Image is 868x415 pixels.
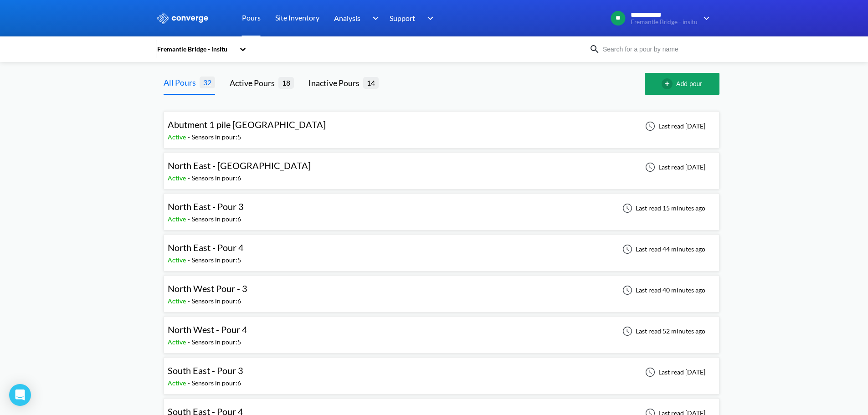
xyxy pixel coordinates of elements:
span: 32 [200,77,215,88]
a: Abutment 1 pile [GEOGRAPHIC_DATA]Active-Sensors in pour:5Last read [DATE] [164,122,719,129]
a: North East - Pour 3Active-Sensors in pour:6Last read 15 minutes ago [164,204,719,211]
span: Active [168,379,188,387]
span: North West - Pour 4 [168,324,247,335]
div: Last read 44 minutes ago [617,244,708,255]
span: North East - Pour 4 [168,242,244,253]
img: logo_ewhite.svg [156,12,209,24]
div: Last read [DATE] [640,367,708,378]
div: Active Pours [230,77,278,89]
a: North West - Pour 4Active-Sensors in pour:5Last read 52 minutes ago [164,327,719,334]
img: downArrow.svg [421,13,436,24]
div: Sensors in pour: 6 [192,296,241,306]
div: Last read [DATE] [640,162,708,173]
span: Active [168,297,188,305]
div: Sensors in pour: 6 [192,214,241,224]
div: Sensors in pour: 5 [192,337,241,347]
img: downArrow.svg [698,13,712,24]
a: South East - Pour 3Active-Sensors in pour:6Last read [DATE] [164,368,719,375]
span: North East - [GEOGRAPHIC_DATA] [168,160,311,171]
div: Inactive Pours [308,77,363,89]
span: 18 [278,77,294,88]
span: - [188,297,192,305]
div: Last read 15 minutes ago [617,203,708,214]
img: add-circle-outline.svg [662,78,676,89]
span: Support [390,12,415,24]
a: North East - [GEOGRAPHIC_DATA]Active-Sensors in pour:6Last read [DATE] [164,163,719,170]
span: - [188,133,192,141]
div: Last read [DATE] [640,121,708,132]
span: Active [168,256,188,264]
div: Last read 40 minutes ago [617,285,708,296]
div: All Pours [164,76,200,89]
span: - [188,338,192,346]
img: icon-search.svg [589,44,600,55]
span: South East - Pour 3 [168,365,243,376]
span: Abutment 1 pile [GEOGRAPHIC_DATA] [168,119,326,130]
div: Fremantle Bridge - insitu [156,44,235,54]
img: downArrow.svg [366,13,381,24]
div: Sensors in pour: 6 [192,173,241,183]
div: Sensors in pour: 5 [192,255,241,265]
span: - [188,256,192,264]
div: Last read 52 minutes ago [617,326,708,337]
span: Active [168,338,188,346]
span: - [188,174,192,182]
span: Active [168,133,188,141]
span: - [188,379,192,387]
span: Active [168,174,188,182]
a: North East - Pour 4Active-Sensors in pour:5Last read 44 minutes ago [164,245,719,252]
div: Sensors in pour: 5 [192,132,241,142]
button: Add pour [645,73,719,95]
span: - [188,215,192,223]
div: Open Intercom Messenger [9,384,31,406]
input: Search for a pour by name [600,44,710,54]
span: Active [168,215,188,223]
span: Analysis [334,12,360,24]
span: 14 [363,77,379,88]
div: Sensors in pour: 6 [192,378,241,388]
a: North West Pour - 3Active-Sensors in pour:6Last read 40 minutes ago [164,286,719,293]
span: North East - Pour 3 [168,201,244,212]
span: North West Pour - 3 [168,283,247,294]
span: Fremantle Bridge - insitu [631,19,698,26]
